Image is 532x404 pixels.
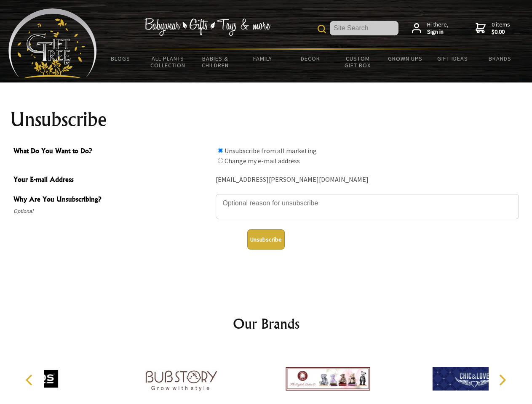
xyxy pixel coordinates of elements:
[144,50,192,74] a: All Plants Collection
[429,50,476,67] a: Gift Ideas
[330,21,398,35] input: Site Search
[247,229,285,250] button: Unsubscribe
[13,174,211,186] span: Your E-mail Address
[225,146,317,155] label: Unsubscribe from all marketing
[10,109,522,130] h1: Unsubscribe
[192,50,239,74] a: Babies & Children
[13,194,211,206] span: Why Are You Unsubscribing?
[218,158,223,163] input: What Do You Want to Do?
[427,21,449,36] span: Hi there,
[8,8,97,78] img: Babyware - Gifts - Toys and more...
[216,194,519,219] textarea: Why Are You Unsubscribing?
[21,371,40,389] button: Previous
[17,314,516,334] h2: Our Brands
[216,173,519,186] div: [EMAIL_ADDRESS][PERSON_NAME][DOMAIN_NAME]
[427,28,449,36] strong: Sign in
[239,50,287,67] a: Family
[318,25,326,33] img: product search
[334,50,382,74] a: Custom Gift Box
[13,146,211,158] span: What Do You Want to Do?
[286,50,334,67] a: Decor
[13,206,211,216] span: Optional
[381,50,429,67] a: Grown Ups
[412,21,449,36] a: Hi there,Sign in
[493,371,511,389] button: Next
[218,148,223,153] input: What Do You Want to Do?
[97,50,144,67] a: BLOGS
[476,50,524,67] a: Brands
[492,21,510,36] span: 0 items
[225,157,300,165] label: Change my e-mail address
[144,18,270,36] img: Babywear - Gifts - Toys & more
[476,21,510,36] a: 0 items$0.00
[492,28,510,36] strong: $0.00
